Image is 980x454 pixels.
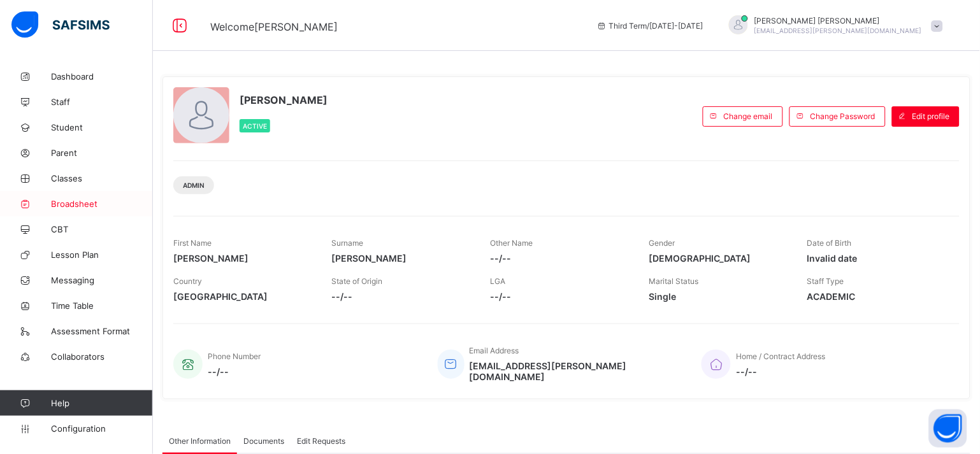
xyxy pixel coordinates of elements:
span: Messaging [51,275,153,285]
span: Parent [51,148,153,158]
span: [PERSON_NAME] [173,253,313,264]
span: Broadsheet [51,199,153,209]
span: Welcome [PERSON_NAME] [210,20,338,33]
span: Change email [724,111,773,121]
span: Staff [51,97,153,107]
span: Time Table [51,301,153,311]
span: Help [51,398,152,408]
span: Gender [649,238,675,248]
span: First Name [173,238,212,248]
span: Edit profile [912,111,950,121]
span: [PERSON_NAME] [332,253,472,264]
span: [DEMOGRAPHIC_DATA] [649,253,788,264]
span: State of Origin [332,276,383,286]
span: Other Information [169,436,231,446]
span: Country [173,276,202,286]
span: CBT [51,224,153,234]
span: Collaborators [51,351,153,362]
span: Other Name [491,238,533,248]
span: session/term information [596,21,703,31]
span: LGA [491,276,506,286]
span: Email Address [470,346,519,355]
span: [GEOGRAPHIC_DATA] [173,291,313,302]
span: Change Password [811,111,876,121]
span: Admin [183,181,205,189]
span: Lesson Plan [51,250,153,260]
span: Invalid date [807,253,947,264]
img: safsims [11,11,110,38]
span: Single [649,291,788,302]
span: Documents [243,436,284,446]
span: Active [243,122,267,130]
span: ACADEMIC [807,291,947,302]
button: Open asap [929,409,967,448]
span: Classes [51,173,153,183]
span: [PERSON_NAME] [240,94,328,106]
span: Edit Requests [297,436,345,446]
span: --/-- [332,291,472,302]
span: Surname [332,238,364,248]
span: Dashboard [51,71,153,82]
span: Marital Status [649,276,698,286]
span: Home / Contract Address [736,351,825,361]
span: --/-- [208,366,261,377]
span: Phone Number [208,351,261,361]
span: --/-- [491,253,630,264]
span: [EMAIL_ADDRESS][PERSON_NAME][DOMAIN_NAME] [470,360,683,382]
span: Date of Birth [807,238,852,248]
div: StellaOgbonna [716,15,949,36]
span: Configuration [51,423,152,434]
span: --/-- [491,291,630,302]
span: Student [51,122,153,132]
span: Staff Type [807,276,844,286]
span: Assessment Format [51,326,153,336]
span: [PERSON_NAME] [PERSON_NAME] [754,16,922,25]
span: [EMAIL_ADDRESS][PERSON_NAME][DOMAIN_NAME] [754,27,922,34]
span: --/-- [736,366,825,377]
